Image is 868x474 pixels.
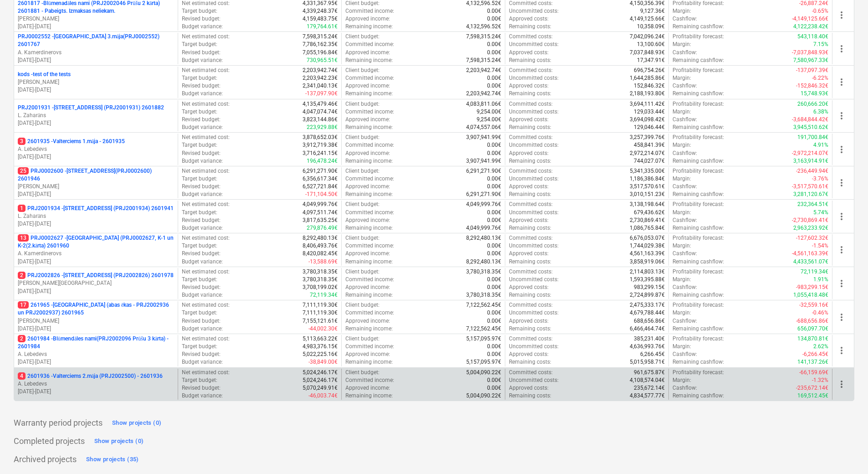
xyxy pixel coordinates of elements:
[345,57,393,64] p: Remaining income :
[466,201,501,208] p: 4,049,999.76€
[637,57,665,64] p: 17,347.91€
[182,67,230,74] p: Net estimated cost :
[345,134,380,141] p: Client budget :
[673,108,691,116] p: Margin :
[18,234,174,250] p: PRJ0002627 - [GEOGRAPHIC_DATA] (PRJ0002627, K-1 un K-2(2.kārta) 2601960
[86,454,139,465] div: Show projects (35)
[836,177,847,188] span: more_vert
[345,41,394,48] p: Committed income :
[345,23,393,31] p: Remaining income :
[182,82,221,90] p: Revised budget :
[303,67,338,74] p: 2,203,942.74€
[630,175,665,183] p: 1,186,386.84€
[836,345,847,356] span: more_vert
[673,74,691,82] p: Margin :
[509,134,553,141] p: Committed costs :
[509,141,559,149] p: Uncommitted costs :
[18,272,174,295] div: 2PRJ2002826 -[STREET_ADDRESS] (PRJ2002826) 2601978[PERSON_NAME][GEOGRAPHIC_DATA][DATE]-[DATE]
[634,157,665,165] p: 744,027.07€
[792,149,828,157] p: -2,972,214.07€
[509,82,549,90] p: Approved costs :
[345,90,393,98] p: Remaining income :
[18,372,163,380] p: 2601936 - Valterciems 2.māja (PRJ2002500) - 2601936
[797,33,828,41] p: 543,118.40€
[303,216,338,224] p: 3,817,635.25€
[303,141,338,149] p: 3,912,719.38€
[307,224,338,232] p: 279,876.49€
[18,258,174,266] p: [DATE] - [DATE]
[673,41,691,48] p: Margin :
[634,108,665,116] p: 129,033.44€
[673,57,724,64] p: Remaining cashflow :
[673,49,697,57] p: Cashflow :
[18,23,174,31] p: [DATE] - [DATE]
[836,43,847,54] span: more_vert
[793,224,828,232] p: 2,963,233.92€
[509,149,549,157] p: Approved costs :
[303,175,338,183] p: 6,356,617.34€
[303,183,338,191] p: 6,527,721.84€
[303,7,338,15] p: 4,339,248.37€
[18,167,29,175] span: 25
[630,183,665,191] p: 3,517,570.61€
[673,191,724,198] p: Remaining cashflow :
[822,430,868,474] iframe: Chat Widget
[673,157,724,165] p: Remaining cashflow :
[509,33,553,41] p: Committed costs :
[18,33,174,48] p: PRJ0002552 - [GEOGRAPHIC_DATA] 3.māja(PRJ0002552) 2601767
[509,7,559,15] p: Uncommitted costs :
[303,149,338,157] p: 3,716,241.15€
[182,216,221,224] p: Revised budget :
[487,216,501,224] p: 0.00€
[18,153,174,161] p: [DATE] - [DATE]
[796,167,828,175] p: -236,449.94€
[673,234,724,242] p: Profitability forecast :
[18,234,29,242] span: 13
[18,112,174,119] p: L. Zaharāns
[182,7,217,15] p: Target budget :
[182,116,221,124] p: Revised budget :
[307,157,338,165] p: 196,478.24€
[18,301,174,333] div: 17261965 -[GEOGRAPHIC_DATA] (abas ēkas - PRJ2002936 un PRJ2002937) 2601965[PERSON_NAME][DATE]-[DATE]
[630,201,665,208] p: 3,138,198.64€
[509,15,549,23] p: Approved costs :
[673,90,724,98] p: Remaining cashflow :
[509,49,549,57] p: Approved costs :
[92,434,146,448] button: Show projects (0)
[796,82,828,90] p: -152,846.32€
[305,90,338,98] p: -137,097.90€
[182,15,221,23] p: Revised budget :
[630,74,665,82] p: 1,644,285.86€
[792,116,828,124] p: -3,684,844.42€
[18,301,29,309] span: 17
[18,220,174,228] p: [DATE] - [DATE]
[345,15,390,23] p: Approved income :
[812,74,828,82] p: -6.22%
[673,216,697,224] p: Cashflow :
[487,41,501,48] p: 0.00€
[509,90,551,98] p: Remaining costs :
[18,167,174,183] p: PRJ0002600 - [STREET_ADDRESS](PRJ0002600) 2601946
[18,279,174,287] p: [PERSON_NAME][GEOGRAPHIC_DATA]
[630,216,665,224] p: 2,730,869.41€
[630,90,665,98] p: 2,188,193.80€
[345,49,390,57] p: Approved income :
[509,224,551,232] p: Remaining costs :
[812,175,828,183] p: -3.76%
[182,157,223,165] p: Budget variance :
[345,183,390,191] p: Approved income :
[94,436,144,447] div: Show projects (0)
[792,216,828,224] p: -2,730,869.41€
[487,49,501,57] p: 0.00€
[813,108,828,116] p: 6.38%
[509,167,553,175] p: Committed costs :
[18,288,174,295] p: [DATE] - [DATE]
[836,278,847,289] span: more_vert
[18,183,174,191] p: [PERSON_NAME]
[182,41,217,48] p: Target budget :
[630,224,665,232] p: 1,086,765.84€
[813,141,828,149] p: 4.91%
[303,209,338,216] p: 4,097,511.74€
[345,116,390,124] p: Approved income :
[673,33,724,41] p: Profitability forecast :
